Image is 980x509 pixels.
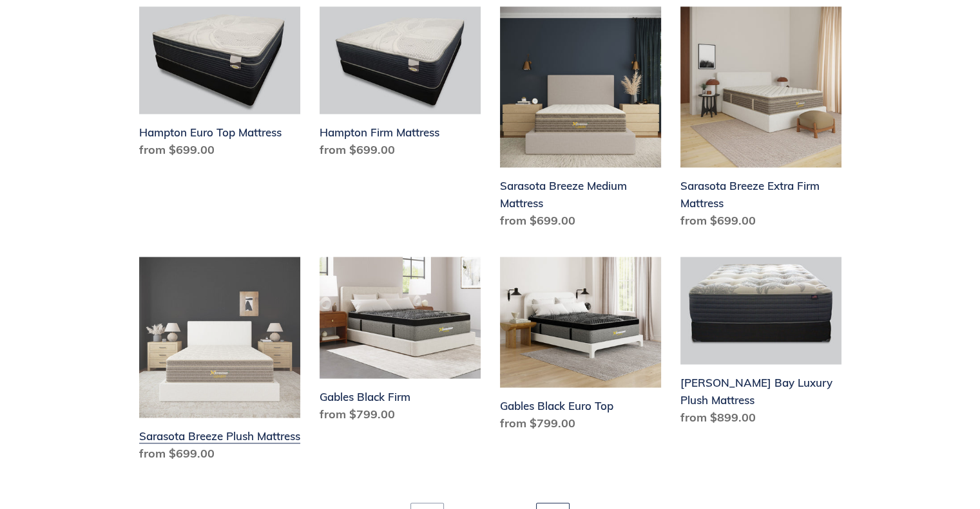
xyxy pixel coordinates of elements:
[139,6,300,163] a: Hampton Euro Top Mattress
[500,257,661,437] a: Gables Black Euro Top
[320,257,481,428] a: Gables Black Firm
[139,257,300,467] a: Sarasota Breeze Plush Mattress
[320,6,481,163] a: Hampton Firm Mattress
[680,6,841,234] a: Sarasota Breeze Extra Firm Mattress
[680,257,841,431] a: Chadwick Bay Luxury Plush Mattress
[500,6,661,234] a: Sarasota Breeze Medium Mattress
